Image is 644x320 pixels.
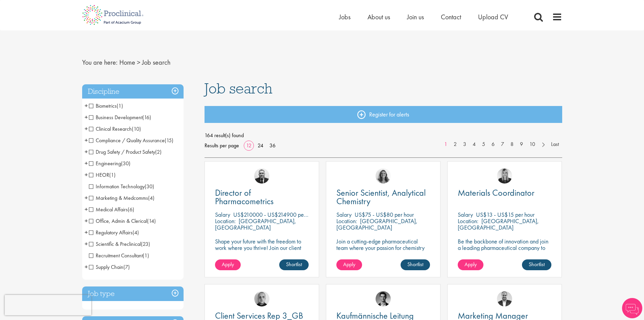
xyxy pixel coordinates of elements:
[205,106,562,123] a: Register for alerts
[476,211,534,218] p: US$13 - US$15 per hour
[85,112,88,122] span: +
[85,135,88,145] span: +
[279,259,309,270] a: Shortlist
[488,141,498,148] a: 6
[148,194,154,201] span: (4)
[458,217,478,225] span: Location:
[89,194,154,201] span: Marketing & Medcomms
[401,259,430,270] a: Shortlist
[441,141,451,148] a: 1
[497,291,512,306] img: Aitor Melia
[85,124,88,134] span: +
[89,171,116,178] span: HEOR
[479,141,488,148] a: 5
[254,291,269,306] img: Harry Budge
[123,263,130,271] span: (7)
[89,217,156,225] span: Office, Admin & Clerical
[464,261,477,268] span: Apply
[458,187,534,198] span: Materials Coordinator
[142,114,151,121] span: (16)
[89,137,165,144] span: Compliance / Quality Assurance
[89,137,173,144] span: Compliance / Quality Assurance
[407,13,424,21] a: Join us
[267,142,278,149] a: 36
[89,229,139,236] span: Regulatory Affairs
[458,189,551,197] a: Materials Coordinator
[155,148,162,155] span: (2)
[85,227,88,237] span: +
[450,141,460,148] a: 2
[133,229,139,236] span: (4)
[244,142,254,149] a: 12
[215,217,236,225] span: Location:
[367,13,390,21] span: About us
[339,13,351,21] a: Jobs
[89,125,141,132] span: Clinical Research
[507,141,517,148] a: 8
[85,262,88,272] span: +
[336,211,352,218] span: Salary
[376,291,391,306] img: Max Slevogt
[82,84,184,99] h3: Discipline
[85,101,88,111] span: +
[89,171,109,178] span: HEOR
[517,141,526,148] a: 9
[336,217,357,225] span: Location:
[85,216,88,226] span: +
[89,160,121,167] span: Engineering
[497,168,512,184] a: Janelle Jones
[117,102,123,109] span: (1)
[85,204,88,214] span: +
[145,183,154,190] span: (30)
[254,168,269,184] img: Jakub Hanas
[142,58,170,67] span: Job search
[458,211,473,218] span: Salary
[89,229,133,236] span: Regulatory Affairs
[89,102,117,109] span: Biometrics
[478,13,508,21] a: Upload CV
[128,206,134,213] span: (6)
[5,295,91,315] iframe: reCAPTCHA
[376,168,391,184] a: Jackie Cerchio
[336,238,430,264] p: Join a cutting-edge pharmaceutical team where your passion for chemistry will help shape the futu...
[498,141,507,148] a: 7
[89,183,145,190] span: Information Technology
[82,58,118,67] span: You are here:
[109,171,116,178] span: (1)
[548,141,562,148] a: Last
[89,206,128,213] span: Medical Affairs
[85,193,88,203] span: +
[215,238,309,264] p: Shape your future with the freedom to work where you thrive! Join our client with this Director p...
[460,141,470,148] a: 3
[89,217,147,225] span: Office, Admin & Clerical
[205,130,562,141] span: 164 result(s) found
[165,137,173,144] span: (15)
[255,142,266,149] a: 24
[215,187,273,207] span: Director of Pharmacometrics
[205,79,272,98] span: Job search
[215,259,241,270] a: Apply
[526,141,539,148] a: 10
[336,187,426,207] span: Senior Scientist, Analytical Chemistry
[233,211,322,218] p: US$210000 - US$214900 per annum
[89,194,148,201] span: Marketing & Medcomms
[441,13,461,21] a: Contact
[458,259,483,270] a: Apply
[89,252,143,259] span: Recruitment Consultant
[458,217,539,231] p: [GEOGRAPHIC_DATA], [GEOGRAPHIC_DATA]
[132,125,141,132] span: (10)
[89,125,132,132] span: Clinical Research
[89,148,162,155] span: Drug Safety / Product Safety
[336,189,430,206] a: Senior Scientist, Analytical Chemistry
[89,102,123,109] span: Biometrics
[85,239,88,249] span: +
[137,58,140,67] span: >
